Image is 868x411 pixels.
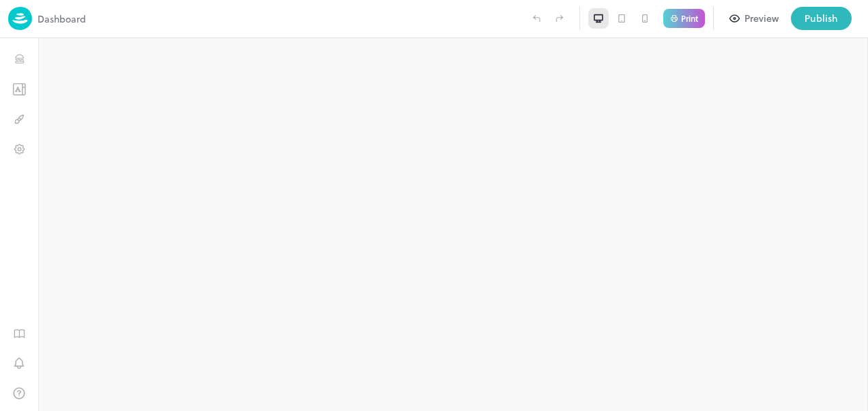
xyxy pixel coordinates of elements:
[38,12,86,26] p: Dashboard
[681,14,698,23] p: Print
[791,7,852,30] button: Publish
[525,7,548,30] label: Undo (Ctrl + Z)
[8,7,32,30] img: logo-86c26b7e.jpg
[548,7,571,30] label: Redo (Ctrl + Y)
[805,11,838,26] div: Publish
[744,11,779,26] div: Preview
[722,7,787,30] button: Preview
